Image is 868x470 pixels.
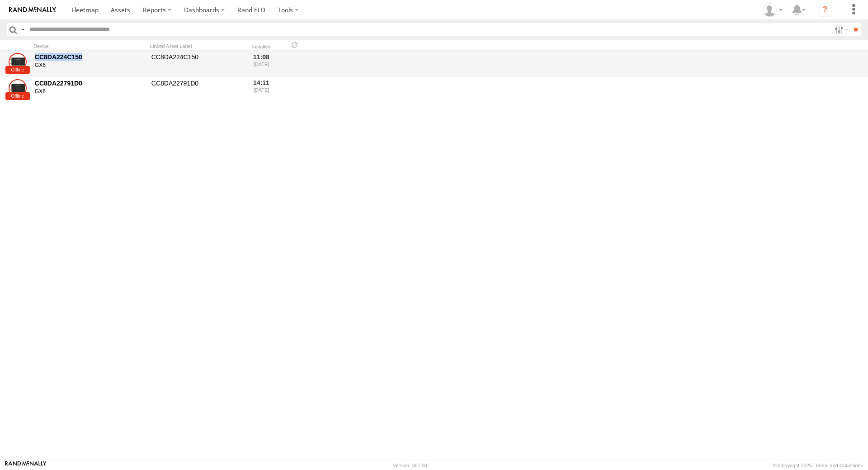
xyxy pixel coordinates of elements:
[773,463,863,468] div: © Copyright 2025 -
[244,45,278,49] div: Installed
[815,463,863,468] a: Terms and Conditions
[150,43,241,49] div: Linked Asset Label
[33,43,146,49] div: Device
[244,78,278,102] div: 14:11 [DATE]
[289,41,300,49] span: Refresh
[818,3,832,17] i: ?
[35,62,145,69] div: GX6
[244,52,278,76] div: 11:08 [DATE]
[831,23,850,36] label: Search Filter Options
[150,52,241,76] div: CC8DA224C150
[35,88,145,95] div: GX6
[759,3,786,17] div: Alyssa Senesac
[35,79,145,87] div: CC8DA22791D0
[9,7,56,13] img: rand-logo.svg
[19,23,26,36] label: Search Query
[5,461,47,470] a: Visit our Website
[393,463,427,468] div: Version: 307.00
[150,78,241,102] div: CC8DA22791D0
[35,53,145,61] div: CC8DA224C150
